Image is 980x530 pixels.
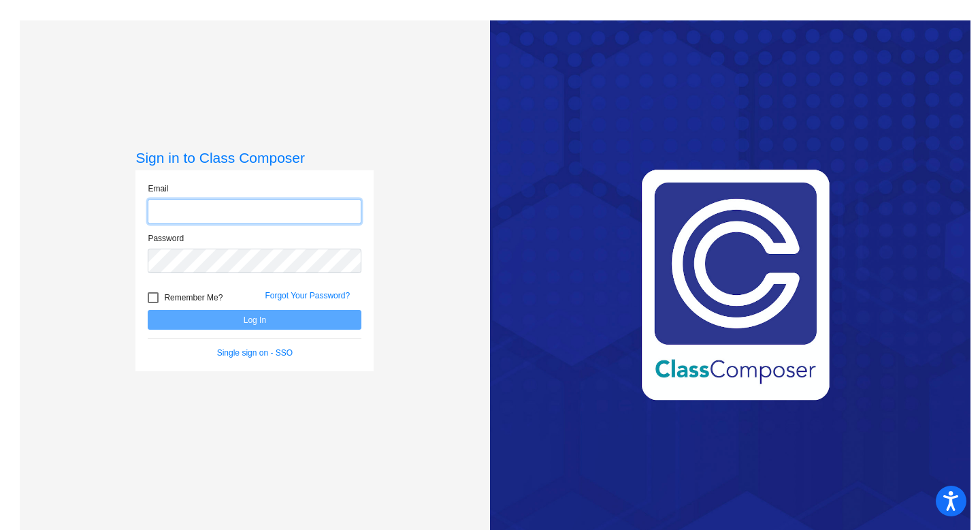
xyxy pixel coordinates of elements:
label: Email [148,183,168,195]
span: Remember Me? [164,290,223,306]
a: Single sign on - SSO [217,348,293,358]
button: Log In [148,310,361,330]
h3: Sign in to Class Composer [135,149,374,166]
label: Password [148,232,184,245]
a: Forgot Your Password? [265,291,350,300]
